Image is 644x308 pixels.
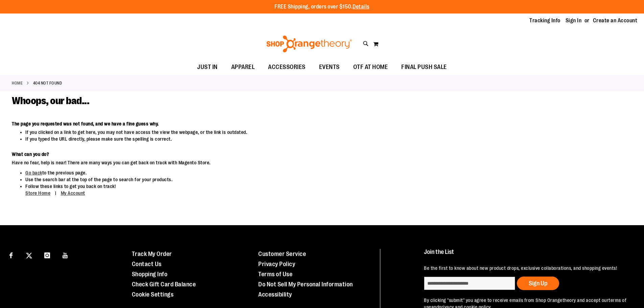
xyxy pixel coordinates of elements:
a: Do Not Sell My Personal Information [258,281,353,288]
li: Use the search bar at the top of the page to search for your products. [25,176,503,183]
a: Check Gift Card Balance [132,281,196,288]
a: Cookie Settings [132,291,174,298]
a: Customer Service [258,251,306,257]
a: Tracking Info [529,17,560,24]
p: FREE Shipping, orders over $150. [275,3,369,11]
dt: The page you requested was not found, and we have a fine guess why. [12,120,503,127]
span: OTF AT HOME [353,60,388,75]
a: Visit our X page [23,249,35,261]
a: JUST IN [190,60,224,75]
li: If you typed the URL directly, please make sure the spelling is correct. [25,136,503,142]
li: If you clicked on a link to get here, you may not have access the view the webpage, or the link i... [25,129,503,136]
a: Accessibility [258,291,292,298]
li: to the previous page. [25,169,503,176]
button: Sign Up [517,277,559,290]
dd: Have no fear, help is near! There are many ways you can get back on track with Magento Store. [12,159,503,166]
a: Visit our Facebook page [5,249,17,261]
a: Track My Order [132,251,172,257]
a: Home [12,80,23,86]
a: Sign In [566,17,582,24]
span: | [52,187,60,199]
input: enter email [424,277,515,290]
img: Twitter [26,253,32,259]
a: Visit our Youtube page [59,249,71,261]
a: APPAREL [224,60,262,75]
p: Be the first to know about new product drops, exclusive collaborations, and shopping events! [424,265,628,271]
a: Create an Account [593,17,638,24]
span: JUST IN [197,60,218,75]
span: EVENTS [319,60,340,75]
a: Store Home [25,190,50,196]
a: Shopping Info [132,271,168,278]
a: Go back [25,170,42,175]
span: Sign Up [529,280,547,287]
a: Terms of Use [258,271,292,278]
strong: 404 Not Found [33,80,62,86]
span: Whoops, our bad... [12,95,89,106]
span: APPAREL [231,60,255,75]
a: EVENTS [312,60,347,75]
a: OTF AT HOME [347,60,395,75]
a: Details [353,4,369,10]
a: FINAL PUSH SALE [395,60,454,75]
h4: Join the List [424,249,628,261]
a: Privacy Policy [258,261,295,267]
span: FINAL PUSH SALE [401,60,447,75]
a: My Account [61,190,85,196]
span: ACCESSORIES [268,60,306,75]
li: Follow these links to get you back on track! [25,183,503,197]
a: Contact Us [132,261,162,267]
a: ACCESSORIES [261,60,312,75]
a: Visit our Instagram page [41,249,53,261]
img: Shop Orangetheory [265,35,353,52]
dt: What can you do? [12,151,503,158]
